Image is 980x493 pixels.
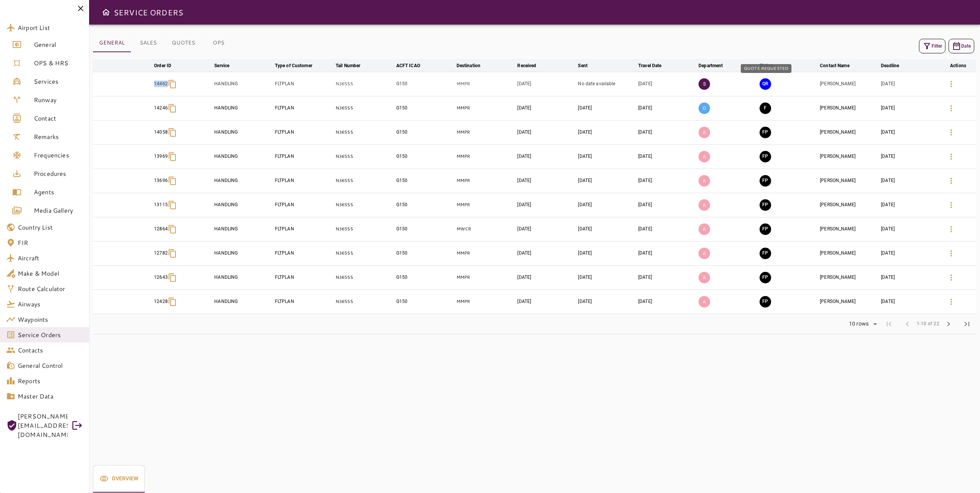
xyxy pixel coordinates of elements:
[818,265,879,290] td: [PERSON_NAME]
[154,61,181,70] span: Order ID
[942,75,960,93] button: Details
[576,72,637,96] td: No date available
[576,144,637,169] td: [DATE]
[18,392,83,401] span: Master Data
[942,123,960,142] button: Details
[962,319,972,329] span: last_page
[395,265,455,290] td: G150
[336,129,393,136] p: N365SS
[760,103,771,114] button: FINAL
[396,61,430,70] span: ACFT ICAO
[18,330,83,339] span: Service Orders
[154,129,168,136] p: 14058
[517,61,546,70] span: Received
[93,34,236,52] div: basic tabs example
[34,187,83,197] span: Agents
[34,114,83,123] span: Contact
[942,293,960,311] button: Details
[818,169,879,193] td: [PERSON_NAME]
[760,272,771,283] button: FINAL PREPARATION
[760,248,771,259] button: FINAL PREPARATION
[516,144,576,169] td: [DATE]
[516,217,576,241] td: [DATE]
[213,169,273,193] td: HANDLING
[939,315,958,333] span: Next Page
[275,61,312,70] div: Type of Customer
[760,199,771,211] button: FINAL PREPARATION
[576,169,637,193] td: [DATE]
[637,241,697,265] td: [DATE]
[213,96,273,120] td: HANDLING
[213,193,273,217] td: HANDLING
[457,105,515,111] p: MMPR
[741,64,791,73] div: QUOTE REQUESTED
[336,177,393,184] p: N365SS
[213,217,273,241] td: HANDLING
[847,321,871,327] div: 10 rows
[213,265,273,290] td: HANDLING
[18,361,83,370] span: General Control
[638,61,661,70] div: Travel Date
[919,39,945,53] button: Filter
[760,296,771,308] button: FINAL PREPARATION
[131,34,166,52] button: SALES
[516,120,576,144] td: [DATE]
[396,61,420,70] div: ACFT ICAO
[879,96,940,120] td: [DATE]
[637,144,697,169] td: [DATE]
[336,61,360,70] div: Tail Number
[576,193,637,217] td: [DATE]
[576,120,637,144] td: [DATE]
[516,193,576,217] td: [DATE]
[18,315,83,324] span: Waypoints
[34,132,83,141] span: Remarks
[98,5,114,20] button: Open drawer
[699,151,710,162] p: A
[275,61,322,70] span: Type of Customer
[154,274,168,281] p: 12643
[637,96,697,120] td: [DATE]
[818,193,879,217] td: [PERSON_NAME]
[576,217,637,241] td: [DATE]
[942,196,960,214] button: Details
[154,153,168,160] p: 13969
[699,78,710,90] p: S
[395,241,455,265] td: G150
[818,96,879,120] td: [PERSON_NAME]
[879,120,940,144] td: [DATE]
[637,120,697,144] td: [DATE]
[879,72,940,96] td: [DATE]
[699,223,710,235] p: A
[576,96,637,120] td: [DATE]
[576,241,637,265] td: [DATE]
[898,315,917,333] span: Previous Page
[93,465,145,493] button: Overview
[457,274,515,281] p: MMPR
[336,298,393,305] p: N365SS
[273,217,334,241] td: FLTPLAN
[213,144,273,169] td: HANDLING
[34,95,83,104] span: Runway
[18,412,68,439] span: [PERSON_NAME][EMAIL_ADDRESS][DOMAIN_NAME]
[760,61,783,70] span: Status
[154,202,168,208] p: 13115
[516,265,576,290] td: [DATE]
[395,290,455,314] td: G150
[18,269,83,278] span: Make & Model
[699,61,733,70] span: Department
[336,61,370,70] span: Tail Number
[578,61,598,70] span: Sent
[818,290,879,314] td: [PERSON_NAME]
[949,39,974,53] button: Date
[18,23,83,32] span: Airport List
[880,315,898,333] span: First Page
[34,169,83,178] span: Procedures
[637,217,697,241] td: [DATE]
[879,217,940,241] td: [DATE]
[517,61,536,70] div: Received
[818,241,879,265] td: [PERSON_NAME]
[516,72,576,96] td: [DATE]
[273,265,334,290] td: FLTPLAN
[457,61,490,70] span: Destination
[760,175,771,187] button: FINAL PREPARATION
